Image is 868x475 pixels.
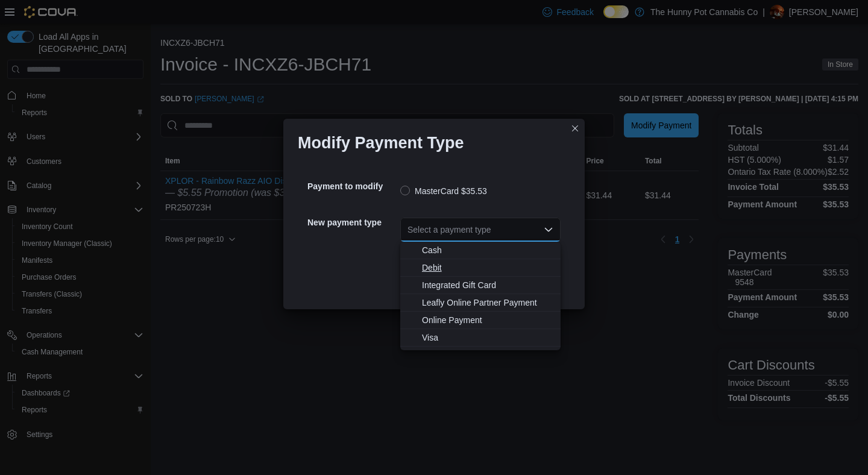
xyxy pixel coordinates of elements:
[407,222,409,237] input: Accessible screen reader label
[422,332,553,344] span: Visa
[400,259,561,277] button: Debit
[307,210,398,234] h5: New payment type
[422,262,553,274] span: Debit
[400,277,561,294] button: Integrated Gift Card
[422,244,553,256] span: Cash
[307,174,398,198] h5: Payment to modify
[400,329,561,347] button: Visa
[400,242,561,347] div: Choose from the following options
[298,133,464,153] h1: Modify Payment Type
[422,297,553,309] span: Leafly Online Partner Payment
[568,121,582,136] button: Closes this modal window
[400,242,561,259] button: Cash
[544,225,553,234] button: Close list of options
[400,294,561,312] button: Leafly Online Partner Payment
[400,184,487,198] label: MasterCard $35.53
[422,314,553,326] span: Online Payment
[400,312,561,329] button: Online Payment
[422,279,553,291] span: Integrated Gift Card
